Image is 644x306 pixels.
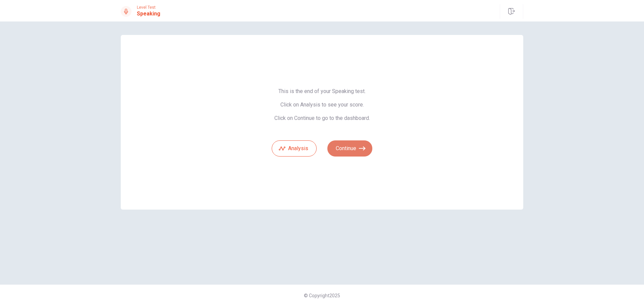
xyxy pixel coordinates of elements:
[137,10,160,18] h1: Speaking
[137,5,160,10] span: Level Test
[272,140,317,157] button: Analysis
[327,140,372,157] button: Continue
[272,88,372,122] span: This is the end of your Speaking test. Click on Analysis to see your score. Click on Continue to ...
[304,293,340,298] span: © Copyright 2025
